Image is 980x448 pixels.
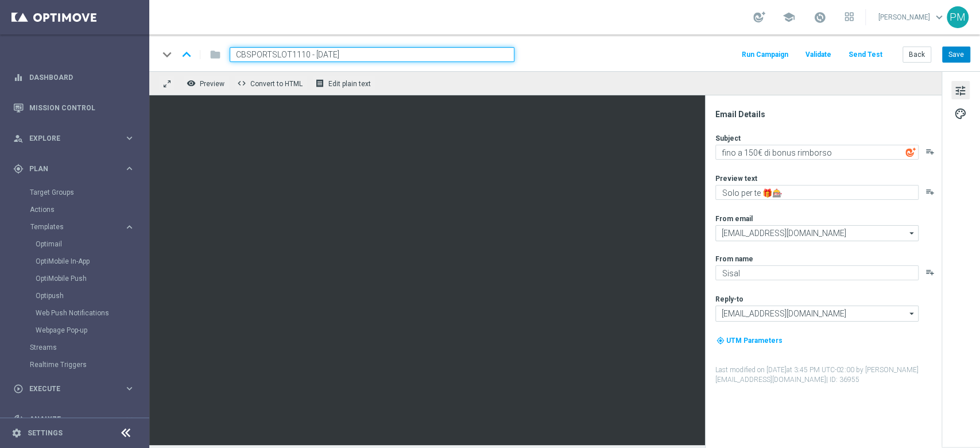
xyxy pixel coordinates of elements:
i: receipt [315,79,324,88]
div: Mission Control [13,92,135,123]
i: person_search [13,133,24,144]
span: keyboard_arrow_down [933,11,946,24]
button: equalizer Dashboard [13,73,135,82]
a: Streams [30,343,119,352]
i: keyboard_arrow_right [124,414,135,424]
button: Send Test [847,47,884,63]
button: playlist_add [925,147,935,156]
button: Mission Control [13,103,135,113]
button: person_search Explore keyboard_arrow_right [13,134,135,143]
span: Explore [29,135,124,142]
div: OptiMobile In-App [36,253,148,270]
a: OptiMobile Push [36,274,119,283]
div: PM [947,6,969,28]
span: Templates [30,223,113,230]
a: Mission Control [29,92,135,123]
div: Webpage Pop-up [36,322,148,339]
button: Validate [804,47,833,63]
button: play_circle_outline Execute keyboard_arrow_right [13,384,135,393]
div: Email Details [715,109,940,119]
span: UTM Parameters [726,337,783,345]
div: Actions [30,201,148,218]
span: school [783,11,795,24]
button: playlist_add [925,268,935,277]
img: optiGenie.svg [905,147,916,157]
label: From name [715,254,753,264]
button: receipt Edit plain text [312,76,376,91]
label: Last modified on [DATE] at 3:45 PM UTC-02:00 by [PERSON_NAME][EMAIL_ADDRESS][DOMAIN_NAME] [715,365,940,385]
button: gps_fixed Plan keyboard_arrow_right [13,164,135,173]
input: Select [715,225,919,241]
i: my_location [716,337,725,345]
button: Run Campaign [740,47,790,63]
a: Dashboard [29,62,135,92]
button: Save [942,47,970,63]
span: Validate [805,51,831,59]
i: track_changes [13,414,24,424]
span: Convert to HTML [250,80,303,88]
input: Enter a unique template name [230,47,514,62]
span: Execute [29,385,124,392]
a: Web Push Notifications [36,308,119,318]
i: keyboard_arrow_up [178,46,195,63]
a: Optipush [36,291,119,300]
a: Actions [30,205,119,214]
i: gps_fixed [13,164,24,174]
span: palette [954,106,967,121]
div: track_changes Analyze keyboard_arrow_right [13,415,135,424]
button: code Convert to HTML [234,76,308,91]
div: Templates [30,218,148,339]
button: remove_red_eye Preview [184,76,230,91]
a: Target Groups [30,188,119,197]
i: remove_red_eye [187,79,196,88]
span: tune [954,83,967,98]
button: palette [951,104,970,122]
a: OptiMobile In-App [36,257,119,266]
input: Select [715,306,919,322]
i: arrow_drop_down [907,306,918,321]
div: Templates [30,223,124,230]
span: Analyze [29,416,124,423]
div: Dashboard [13,62,135,92]
button: tune [951,81,970,99]
label: Subject [715,134,741,143]
div: Execute [13,384,124,394]
i: play_circle_outline [13,384,24,394]
label: Preview text [715,174,757,183]
div: Web Push Notifications [36,304,148,322]
button: playlist_add [925,187,935,196]
i: keyboard_arrow_right [124,383,135,394]
a: Webpage Pop-up [36,326,119,335]
button: Back [902,47,931,63]
div: Plan [13,164,124,174]
a: [PERSON_NAME]keyboard_arrow_down [877,9,947,26]
span: Edit plain text [328,80,371,88]
i: settings [11,428,22,438]
a: Settings [28,430,63,437]
div: Optipush [36,287,148,304]
i: keyboard_arrow_right [124,133,135,144]
div: OptiMobile Push [36,270,148,287]
i: equalizer [13,72,24,83]
div: Target Groups [30,184,148,201]
span: Plan [29,165,124,172]
div: Streams [30,339,148,356]
a: Optimail [36,240,119,249]
i: keyboard_arrow_right [124,163,135,174]
i: arrow_drop_down [907,226,918,241]
span: | ID: 36955 [826,376,859,384]
div: Realtime Triggers [30,356,148,373]
div: Analyze [13,414,124,424]
button: my_location UTM Parameters [715,334,784,347]
button: Templates keyboard_arrow_right [30,222,135,231]
label: Reply-to [715,295,743,304]
a: Realtime Triggers [30,360,119,369]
